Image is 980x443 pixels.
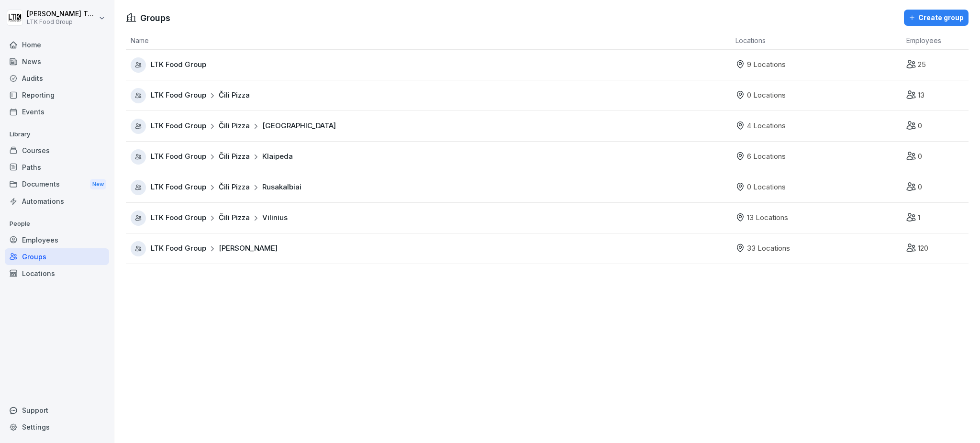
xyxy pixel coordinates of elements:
span: Klaipeda [262,151,293,162]
a: LTK Food Group[PERSON_NAME] [131,241,731,256]
p: 6 Locations [747,151,786,162]
a: Automations [5,193,109,210]
span: LTK Food Group [151,182,206,193]
button: Create group [904,10,969,26]
a: LTK Food GroupČili Pizza [131,88,731,103]
a: Settings [5,419,109,435]
a: Paths [5,159,109,176]
span: Čili Pizza [219,151,250,162]
a: Locations [5,265,109,282]
p: LTK Food Group [27,19,97,25]
span: LTK Food Group [151,151,206,162]
a: LTK Food GroupČili PizzaRusakalbiai [131,180,731,195]
p: [PERSON_NAME] Tumašiene [27,10,97,18]
div: Create group [909,12,964,23]
a: LTK Food GroupČili PizzaVilinius [131,210,731,226]
span: LTK Food Group [151,243,206,254]
p: 4 Locations [747,121,786,132]
p: 0 Locations [747,90,786,101]
span: Rusakalbiai [262,182,301,193]
p: 13 Locations [747,212,788,223]
a: Courses [5,142,109,159]
div: New [90,179,106,190]
div: Support [5,402,109,419]
p: 13 [918,90,924,101]
a: Home [5,36,109,53]
a: Employees [5,232,109,248]
span: LTK Food Group [151,59,206,70]
p: 25 [918,59,926,70]
span: LTK Food Group [151,121,206,132]
p: 1 [918,212,920,223]
a: Events [5,103,109,120]
p: People [5,216,109,232]
span: Čili Pizza [219,90,250,101]
p: 120 [918,243,928,254]
span: Čili Pizza [219,212,250,223]
p: 0 [918,151,922,162]
span: Čili Pizza [219,182,250,193]
h1: Groups [140,11,170,24]
p: 0 Locations [747,182,786,193]
a: Groups [5,248,109,265]
a: Audits [5,70,109,87]
a: LTK Food GroupČili PizzaKlaipeda [131,149,731,165]
span: Čili Pizza [219,121,250,132]
th: Name [126,32,731,50]
a: DocumentsNew [5,176,109,193]
th: Locations [731,32,902,50]
p: 9 Locations [747,59,786,70]
span: [GEOGRAPHIC_DATA] [262,121,336,132]
a: LTK Food Group [131,57,731,73]
p: 33 Locations [747,243,790,254]
div: Documents [5,176,109,193]
th: Employees [902,32,969,50]
span: [PERSON_NAME] [219,243,278,254]
a: Reporting [5,87,109,103]
p: Library [5,127,109,142]
p: 0 [918,182,922,193]
a: LTK Food GroupČili Pizza[GEOGRAPHIC_DATA] [131,119,731,134]
span: LTK Food Group [151,212,206,223]
p: 0 [918,121,922,132]
span: LTK Food Group [151,90,206,101]
a: News [5,53,109,70]
span: Vilinius [262,212,288,223]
